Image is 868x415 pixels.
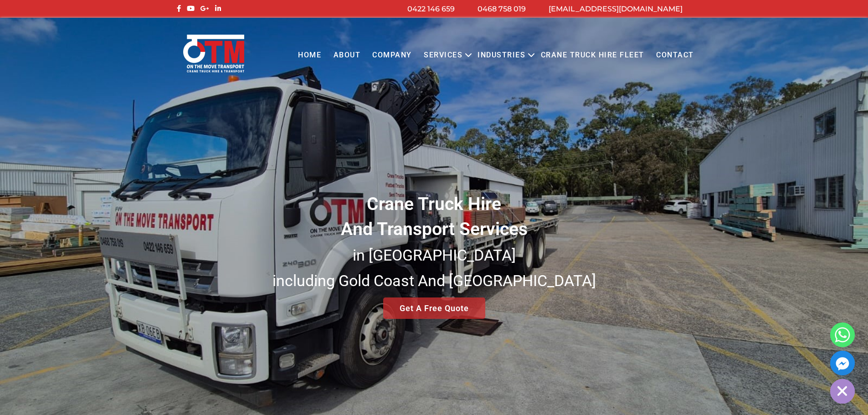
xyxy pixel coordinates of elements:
[478,5,526,13] a: 0468 758 019
[830,351,855,375] a: Facebook_Messenger
[830,323,855,347] a: Whatsapp
[534,43,650,68] a: Crane Truck Hire Fleet
[407,5,455,13] a: 0422 146 659
[549,5,683,13] a: [EMAIL_ADDRESS][DOMAIN_NAME]
[418,43,468,68] a: Services
[650,43,700,68] a: Contact
[383,297,485,319] a: Get A Free Quote
[472,43,531,68] a: Industries
[327,43,366,68] a: About
[292,43,327,68] a: Home
[366,43,418,68] a: COMPANY
[272,246,596,290] small: in [GEOGRAPHIC_DATA] including Gold Coast And [GEOGRAPHIC_DATA]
